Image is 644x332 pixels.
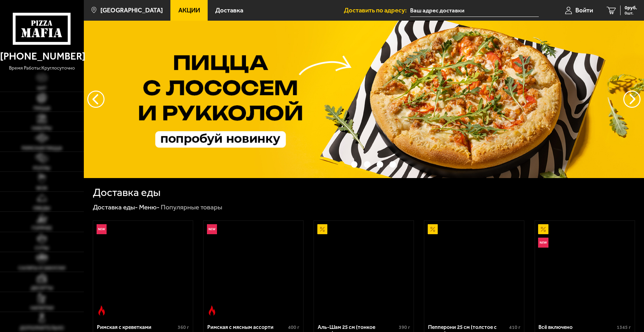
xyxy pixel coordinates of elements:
h1: Доставка еды [93,187,160,198]
img: Новинка [207,224,217,234]
a: АкционныйАль-Шам 25 см (тонкое тесто) [314,221,414,319]
a: Меню- [139,203,160,211]
img: Острое блюдо [97,305,107,315]
span: Напитки [30,305,53,310]
div: Всё включено [538,324,615,331]
button: точки переключения [338,161,345,168]
div: Популярные товары [161,203,222,211]
span: Салаты и закуски [18,266,65,270]
span: Пицца [33,106,50,111]
span: Акции [178,7,200,14]
a: АкционныйПепперони 25 см (толстое с сыром) [424,221,524,319]
span: 0 руб. [625,6,637,10]
img: Новинка [538,238,548,248]
span: Наборы [32,126,52,131]
span: Горячее [32,226,52,230]
span: 0 шт. [625,11,637,15]
span: Римская пицца [22,146,62,151]
span: Доставка [215,7,243,14]
span: 410 г [509,324,521,330]
button: точки переключения [351,161,358,168]
span: Хит [37,86,47,91]
button: точки переключения [389,161,396,168]
span: Десерты [31,286,53,290]
span: Войти [575,7,593,14]
span: [GEOGRAPHIC_DATA] [100,7,163,14]
a: НовинкаОстрое блюдоРимская с мясным ассорти [204,221,303,319]
span: WOK [36,186,48,190]
input: Ваш адрес доставки [410,4,539,17]
span: Супы [35,246,49,250]
img: Новинка [97,224,107,234]
span: 1345 г [617,324,631,330]
a: АкционныйНовинкаВсё включено [535,221,635,319]
span: Дополнительно [20,325,64,330]
button: точки переключения [364,161,370,168]
span: 360 г [178,324,189,330]
button: предыдущий [623,91,641,108]
img: Акционный [538,224,548,234]
div: Римская с мясным ассорти [207,324,287,331]
img: Акционный [428,224,438,234]
div: Римская с креветками [97,324,176,331]
span: Обеды [33,206,50,210]
img: Акционный [317,224,327,234]
a: НовинкаОстрое блюдоРимская с креветками [93,221,193,319]
span: 400 г [288,324,299,330]
span: Доставить по адресу: [344,7,410,14]
button: следующий [87,91,105,108]
button: точки переключения [377,161,383,168]
a: Доставка еды- [93,203,138,211]
span: Роллы [33,166,50,170]
img: Острое блюдо [207,305,217,315]
span: 390 г [399,324,410,330]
